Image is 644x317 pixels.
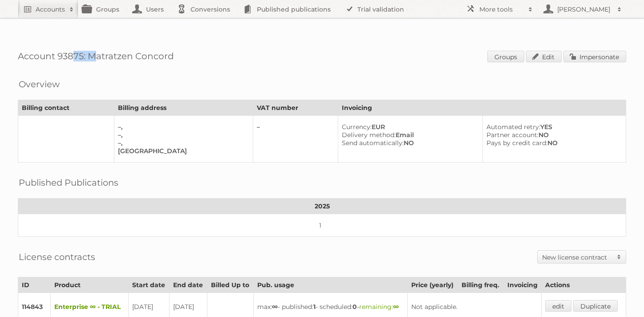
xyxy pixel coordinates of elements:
th: ID [18,277,51,293]
th: Billing freq. [458,277,503,293]
th: Pub. usage [253,277,407,293]
h2: More tools [479,5,524,14]
h2: License contracts [19,250,95,264]
a: edit [545,300,571,312]
th: Start date [129,277,170,293]
strong: ∞ [393,303,399,311]
span: remaining: [359,303,399,311]
strong: ∞ [272,303,278,311]
div: NO [486,131,619,139]
th: Billing contact [18,100,114,116]
div: EUR [342,123,475,131]
strong: 1 [313,303,316,311]
div: [GEOGRAPHIC_DATA] [118,147,246,155]
span: Partner account: [486,131,539,139]
span: Pays by credit card: [486,139,547,147]
div: YES [486,123,619,131]
div: –, [118,123,246,131]
h2: Accounts [36,5,65,14]
a: Groups [487,51,524,62]
span: Delivery method: [342,131,396,139]
h2: New license contract [542,253,612,262]
th: Invoicing [503,277,542,293]
div: NO [342,139,475,147]
th: 2025 [18,199,626,214]
a: Duplicate [573,300,618,312]
span: Send automatically: [342,139,404,147]
th: End date [169,277,207,293]
div: –, [118,131,246,139]
h2: [PERSON_NAME] [555,5,613,14]
th: Actions [542,277,626,293]
h2: Published Publications [19,176,118,189]
span: Automated retry: [486,123,540,131]
h1: Account 93875: Matratzen Concord [18,51,626,64]
div: –, [118,139,246,147]
th: Price (yearly) [407,277,458,293]
th: VAT number [253,100,338,116]
span: Currency: [342,123,372,131]
td: 1 [18,214,626,237]
strong: 0 [352,303,357,311]
div: NO [486,139,619,147]
a: Edit [526,51,562,62]
th: Billing address [114,100,253,116]
h2: Overview [19,77,60,91]
td: – [253,116,338,163]
th: Billed Up to [207,277,253,293]
a: Impersonate [563,51,626,62]
th: Invoicing [338,100,626,116]
th: Product [50,277,129,293]
a: New license contract [538,251,626,263]
div: Email [342,131,475,139]
span: Toggle [612,251,626,263]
